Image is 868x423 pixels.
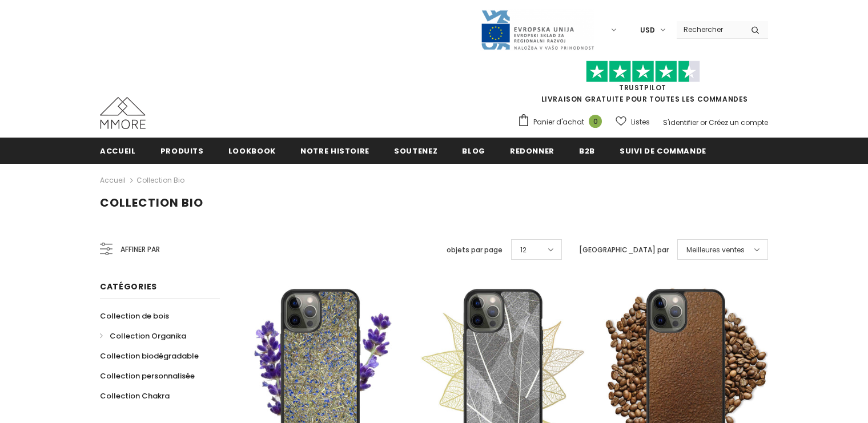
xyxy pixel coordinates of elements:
[686,244,745,256] span: Meilleures ventes
[677,21,742,38] input: Search Site
[709,118,768,127] a: Créez un compte
[120,243,160,256] span: Affiner par
[480,9,594,51] img: Javni Razpis
[100,146,136,156] span: Accueil
[100,346,199,366] a: Collection biodégradable
[589,115,602,128] span: 0
[462,146,485,156] span: Blog
[100,351,199,361] span: Collection biodégradable
[480,25,594,34] a: Javni Razpis
[517,66,768,104] span: LIVRAISON GRATUITE POUR TOUTES LES COMMANDES
[100,195,203,211] span: Collection Bio
[447,244,503,256] label: objets par page
[100,281,157,292] span: Catégories
[100,311,169,321] span: Collection de bois
[100,390,170,401] span: Collection Chakra
[620,146,706,156] span: Suivi de commande
[394,146,437,156] span: soutenez
[228,138,276,163] a: Lookbook
[579,146,595,156] span: B2B
[100,174,126,187] a: Accueil
[300,146,369,156] span: Notre histoire
[100,138,136,163] a: Accueil
[663,118,698,127] a: S'identifier
[620,138,706,163] a: Suivi de commande
[510,146,554,156] span: Redonner
[510,138,554,163] a: Redonner
[100,366,195,386] a: Collection personnalisée
[394,138,437,163] a: soutenez
[300,138,369,163] a: Notre histoire
[110,331,186,341] span: Collection Organika
[533,116,584,128] span: Panier d'achat
[136,175,184,185] a: Collection Bio
[616,112,650,132] a: Listes
[100,386,170,406] a: Collection Chakra
[100,370,195,381] span: Collection personnalisée
[700,118,707,127] span: or
[520,244,527,256] span: 12
[160,138,204,163] a: Produits
[631,116,650,128] span: Listes
[586,61,700,83] img: Faites confiance aux étoiles pilotes
[619,83,666,92] a: TrustPilot
[100,306,169,326] a: Collection de bois
[462,138,485,163] a: Blog
[160,146,204,156] span: Produits
[579,244,669,256] label: [GEOGRAPHIC_DATA] par
[517,114,608,131] a: Panier d'achat 0
[100,97,146,129] img: Cas MMORE
[640,25,655,36] span: USD
[100,326,186,346] a: Collection Organika
[579,138,595,163] a: B2B
[228,146,276,156] span: Lookbook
